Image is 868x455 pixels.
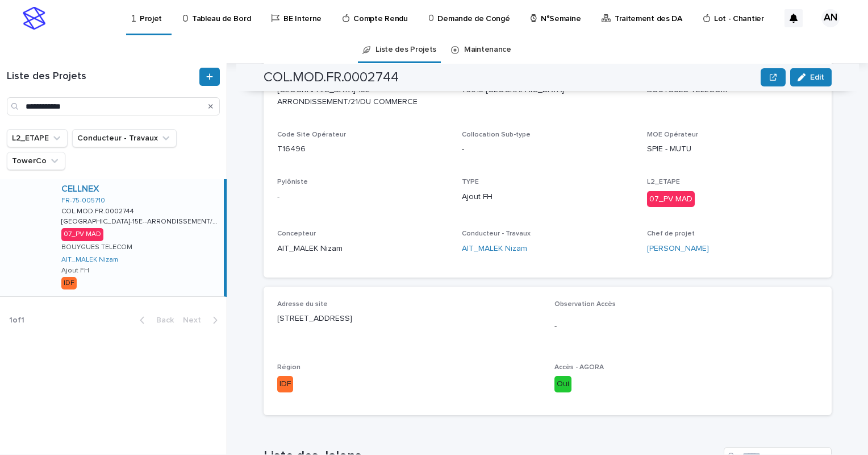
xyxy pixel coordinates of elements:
[647,131,698,138] span: MOE Opérateur
[72,129,177,147] button: Conducteur - Travaux
[375,36,436,63] a: Liste des Projets
[462,179,479,185] span: TYPE
[149,316,174,324] span: Back
[61,256,118,264] a: AIT_MALEK Nizam
[821,9,840,27] div: AN
[277,84,448,108] p: [GEOGRAPHIC_DATA]-15E--ARRONDISSEMENT/21/DU COMMERCE
[178,315,227,325] button: Next
[277,179,308,185] span: Pylôniste
[647,243,709,255] a: [PERSON_NAME]
[462,131,531,138] span: Collocation Sub-type
[61,216,222,226] p: [GEOGRAPHIC_DATA]-15E--ARRONDISSEMENT/21/DU COMMERCE
[277,364,301,371] span: Région
[183,316,208,324] span: Next
[462,191,633,203] p: Ajout FH
[277,191,448,203] p: -
[647,143,818,155] p: SPIE - MUTU
[462,143,633,155] p: -
[277,301,328,308] span: Adresse du site
[554,376,571,392] div: Oui
[61,267,89,275] p: Ajout FH
[7,129,68,147] button: L2_ETAPE
[61,243,132,251] p: BOUYGUES TELECOM
[7,71,197,83] h1: Liste des Projets
[647,191,695,208] div: 07_PV MAD
[462,243,527,255] a: AIT_MALEK Nizam
[61,277,77,289] div: IDF
[277,230,316,237] span: Concepteur
[810,73,824,81] span: Edit
[462,230,531,237] span: Conducteur - Travaux
[554,364,604,371] span: Accès - AGORA
[647,179,680,185] span: L2_ETAPE
[554,321,818,333] p: -
[7,97,220,115] input: Search
[277,376,293,392] div: IDF
[61,205,136,216] p: COL.MOD.FR.0002744
[277,143,448,155] p: T16496
[61,228,103,241] div: 07_PV MAD
[131,315,178,325] button: Back
[464,36,511,63] a: Maintenance
[264,69,399,86] h2: COL.MOD.FR.0002744
[61,197,105,205] a: FR-75-005710
[277,313,541,325] p: [STREET_ADDRESS]
[277,243,448,255] p: AIT_MALEK Nizam
[790,68,832,86] button: Edit
[23,7,45,30] img: stacker-logo-s-only.png
[647,230,695,237] span: Chef de projet
[554,301,616,308] span: Observation Accès
[61,184,99,195] a: CELLNEX
[7,152,65,170] button: TowerCo
[277,131,346,138] span: Code Site Opérateur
